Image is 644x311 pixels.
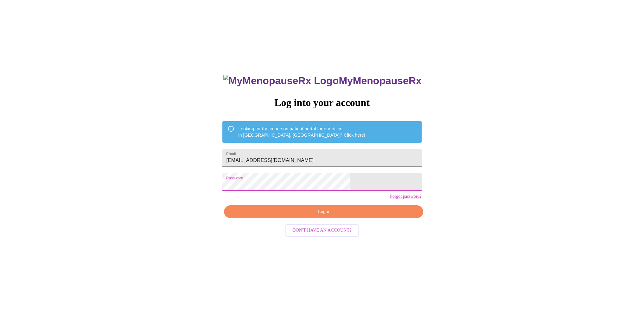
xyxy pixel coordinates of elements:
[224,205,423,218] button: Login
[238,123,365,141] div: Looking for the in person patient portal for our office in [GEOGRAPHIC_DATA], [GEOGRAPHIC_DATA]?
[231,208,416,216] span: Login
[223,75,422,87] h3: MyMenopauseRx
[223,75,339,87] img: MyMenopauseRx Logo
[284,227,360,233] a: Don't have an account?
[285,224,359,237] button: Don't have an account?
[292,227,352,234] span: Don't have an account?
[344,133,365,138] a: Click here!
[222,97,421,109] h3: Log into your account
[390,194,422,199] a: Forgot password?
